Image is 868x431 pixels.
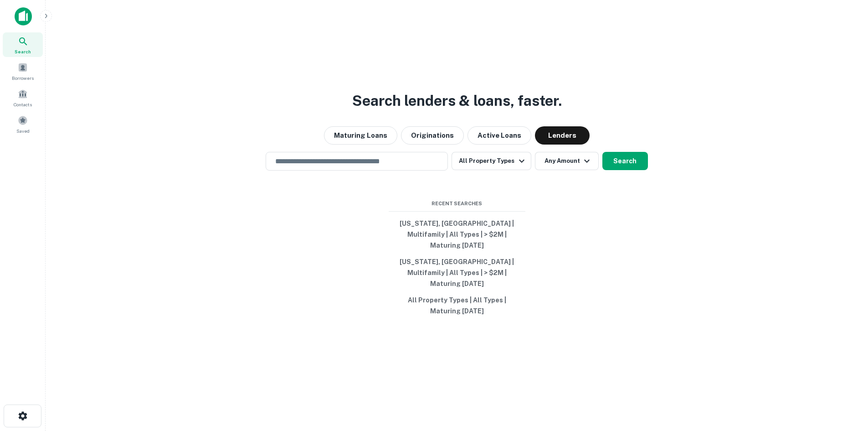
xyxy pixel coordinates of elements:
[535,126,590,145] button: Lenders
[3,59,43,83] a: Borrowers
[324,126,397,145] button: Maturing Loans
[3,112,43,136] a: Saved
[12,74,34,82] span: Borrowers
[535,152,599,170] button: Any Amount
[602,152,648,170] button: Search
[16,127,30,135] span: Saved
[822,358,868,402] iframe: Chat Widget
[3,32,43,57] a: Search
[3,85,43,110] a: Contacts
[352,90,562,112] h3: Search lenders & loans, faster.
[15,7,32,26] img: capitalize-icon.png
[452,152,531,170] button: All Property Types
[389,254,525,292] button: [US_STATE], [GEOGRAPHIC_DATA] | Multifamily | All Types | > $2M | Maturing [DATE]
[15,48,31,55] span: Search
[389,292,525,319] button: All Property Types | All Types | Maturing [DATE]
[389,200,525,208] span: Recent Searches
[401,126,464,145] button: Originations
[389,215,525,254] button: [US_STATE], [GEOGRAPHIC_DATA] | Multifamily | All Types | > $2M | Maturing [DATE]
[14,101,32,108] span: Contacts
[467,126,531,145] button: Active Loans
